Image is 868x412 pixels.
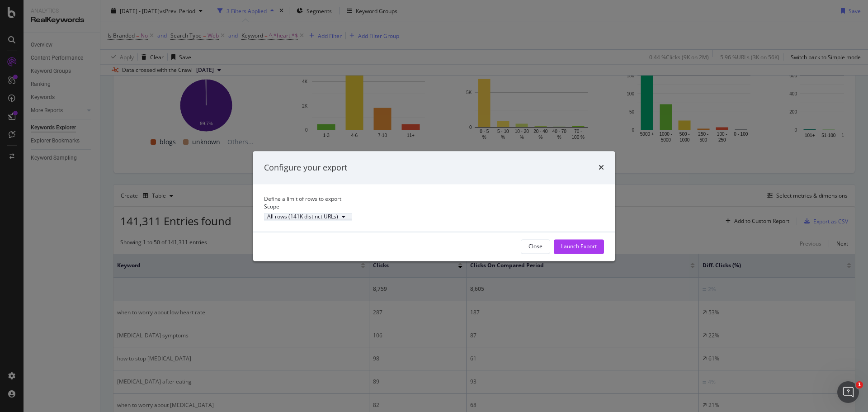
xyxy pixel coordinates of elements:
iframe: Intercom live chat [837,381,859,403]
div: Launch Export [561,242,597,250]
div: modal [253,151,615,261]
div: times [599,162,604,174]
div: Close [528,242,542,250]
label: Scope [264,203,279,211]
button: Close [521,239,550,254]
button: All rows (141K distinct URLs) [264,213,352,221]
span: 1 [856,381,863,388]
button: Launch Export [554,239,604,254]
div: Configure your export [264,162,347,174]
div: All rows (141K distinct URLs) [267,214,338,220]
div: Define a limit of rows to export [264,195,604,203]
